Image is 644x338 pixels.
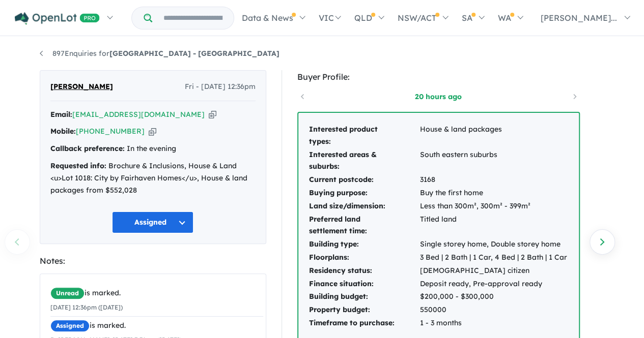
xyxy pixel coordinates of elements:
span: Fri - [DATE] 12:36pm [185,81,256,93]
a: [EMAIL_ADDRESS][DOMAIN_NAME] [72,110,205,119]
td: Titled land [419,213,568,238]
td: 3 Bed | 2 Bath | 1 Car, 4 Bed | 2 Bath | 1 Car [419,251,568,264]
input: Try estate name, suburb, builder or developer [154,7,232,29]
td: 1 - 3 months [419,317,568,330]
td: Buying purpose: [309,187,419,200]
button: Assigned [112,211,193,233]
td: Buy the first home [419,187,568,200]
div: In the evening [50,143,256,155]
a: 897Enquiries for[GEOGRAPHIC_DATA] - [GEOGRAPHIC_DATA] [40,49,279,58]
strong: [GEOGRAPHIC_DATA] - [GEOGRAPHIC_DATA] [109,49,279,58]
td: Finance situation: [309,278,419,291]
button: Copy [149,126,156,137]
div: Brochure & Inclusions, House & Land <u>Lot 1018: City by Fairhaven Homes</u>, House & land packag... [50,160,256,196]
a: [PHONE_NUMBER] [76,127,145,136]
span: [PERSON_NAME] [50,81,113,93]
td: Property budget: [309,303,419,317]
span: Unread [50,287,85,299]
div: Notes: [40,254,266,268]
td: Current postcode: [309,173,419,187]
td: [DEMOGRAPHIC_DATA] citizen [419,264,568,278]
strong: Requested info: [50,161,106,170]
td: 3168 [419,173,568,187]
small: [DATE] 12:36pm ([DATE]) [50,303,123,311]
td: Interested areas & suburbs: [309,148,419,174]
td: Residency status: [309,264,419,278]
td: Floorplans: [309,251,419,264]
td: Deposit ready, Pre-approval ready [419,278,568,291]
td: Building budget: [309,290,419,303]
td: Interested product types: [309,123,419,148]
a: 20 hours ago [395,91,482,102]
td: Building type: [309,238,419,251]
div: Buyer Profile: [297,70,580,84]
span: Assigned [50,320,90,332]
td: Timeframe to purchase: [309,317,419,330]
div: is marked. [50,320,263,332]
td: South eastern suburbs [419,148,568,174]
nav: breadcrumb [40,48,605,60]
span: [PERSON_NAME]... [541,13,617,23]
button: Copy [209,109,216,120]
td: $200,000 - $300,000 [419,290,568,303]
td: Single storey home, Double storey home [419,238,568,251]
td: 550000 [419,303,568,317]
td: House & land packages [419,123,568,148]
div: is marked. [50,287,263,299]
strong: Mobile: [50,127,76,136]
strong: Callback preference: [50,144,125,153]
strong: Email: [50,110,72,119]
td: Preferred land settlement time: [309,213,419,238]
img: Openlot PRO Logo White [15,12,100,25]
td: Less than 300m², 300m² - 399m² [419,200,568,213]
td: Land size/dimension: [309,200,419,213]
